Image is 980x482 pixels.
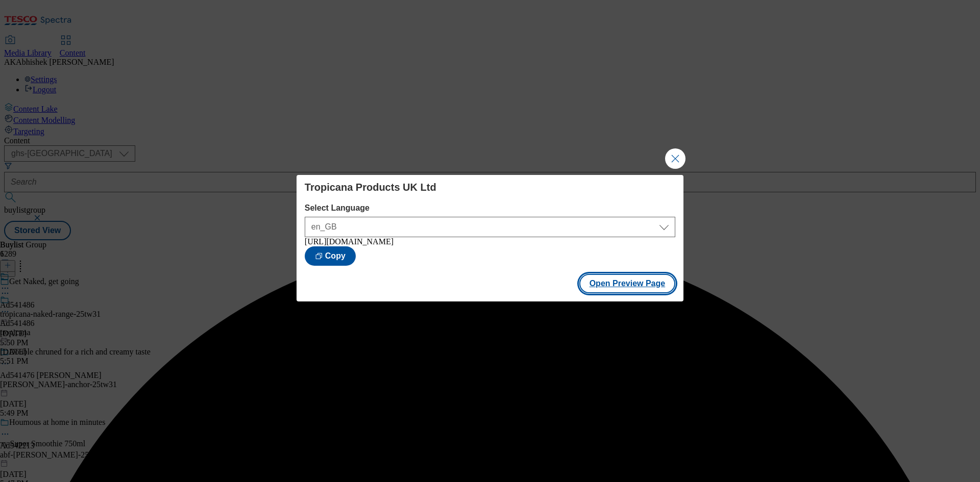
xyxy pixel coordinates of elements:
label: Select Language [305,204,675,213]
button: Close Modal [665,148,685,169]
button: Copy [305,246,356,266]
h4: Tropicana Products UK Ltd [305,181,675,193]
div: [URL][DOMAIN_NAME] [305,237,675,246]
div: Modal [297,175,683,301]
button: Open Preview Page [579,274,676,293]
